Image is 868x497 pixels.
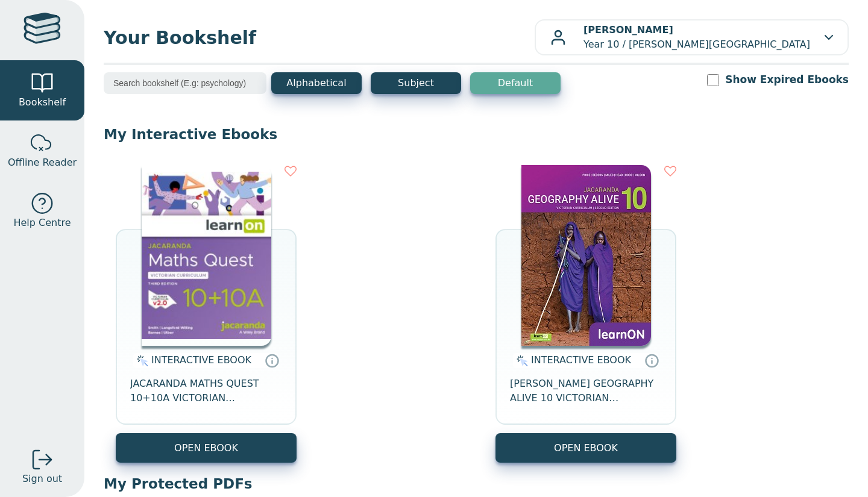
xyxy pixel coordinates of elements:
img: 1499aa3b-a4b8-4611-837d-1f2651393c4c.jpg [142,165,271,346]
button: Subject [371,72,461,94]
button: Alphabetical [271,72,362,94]
b: [PERSON_NAME] [583,24,673,36]
button: OPEN EBOOK [495,433,676,463]
button: OPEN EBOOK [116,433,297,463]
p: My Interactive Ebooks [104,125,849,143]
input: Search bookshelf (E.g: psychology) [104,72,266,94]
p: Year 10 / [PERSON_NAME][GEOGRAPHIC_DATA] [583,23,810,52]
p: My Protected PDFs [104,475,849,493]
span: INTERACTIVE EBOOK [531,354,631,366]
label: Show Expired Ebooks [725,72,849,87]
button: Default [470,72,561,94]
img: interactive.svg [513,354,528,368]
span: Sign out [22,472,62,486]
span: Your Bookshelf [104,24,535,51]
img: interactive.svg [133,354,148,368]
a: Interactive eBooks are accessed online via the publisher’s portal. They contain interactive resou... [265,353,279,367]
span: Help Centre [13,216,71,230]
span: JACARANDA MATHS QUEST 10+10A VICTORIAN CURRICULUM LEARNON EBOOK 3E [130,377,282,405]
a: Interactive eBooks are accessed online via the publisher’s portal. They contain interactive resou... [644,353,659,367]
button: [PERSON_NAME]Year 10 / [PERSON_NAME][GEOGRAPHIC_DATA] [535,19,849,55]
span: [PERSON_NAME] GEOGRAPHY ALIVE 10 VICTORIAN CURRICULUM LEARNON EBOOK 2E [510,377,662,405]
span: Bookshelf [19,95,66,110]
span: Offline Reader [8,155,77,170]
img: 994d196c-7f91-e911-a97e-0272d098c78b.jpg [521,165,651,346]
span: INTERACTIVE EBOOK [151,354,251,366]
